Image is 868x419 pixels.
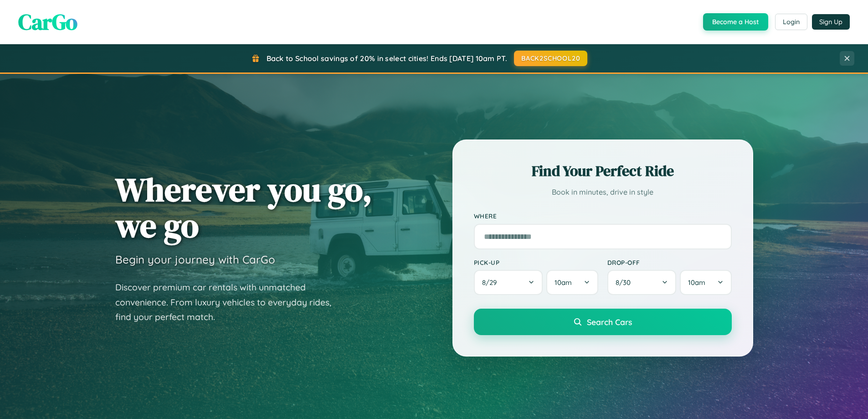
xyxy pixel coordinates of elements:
span: 8 / 30 [616,278,635,287]
button: 8/30 [607,270,677,295]
button: Login [775,14,807,30]
span: CarGo [18,7,77,37]
span: 10am [688,278,705,287]
button: Sign Up [812,14,850,30]
h2: Find Your Perfect Ride [474,161,732,181]
button: BACK2SCHOOL20 [514,51,587,66]
span: Back to School savings of 20% in select cities! Ends [DATE] 10am PT. [267,54,507,63]
p: Book in minutes, drive in style [474,186,732,199]
span: Search Cars [587,317,632,327]
label: Where [474,212,732,220]
p: Discover premium car rentals with unmatched convenience. From luxury vehicles to everyday rides, ... [115,280,343,325]
button: Become a Host [703,13,768,31]
label: Pick-up [474,259,598,266]
button: 10am [546,270,598,295]
span: 8 / 29 [482,278,501,287]
label: Drop-off [607,259,732,266]
span: 10am [555,278,572,287]
button: 8/29 [474,270,543,295]
button: Search Cars [474,309,732,335]
h3: Begin your journey with CarGo [115,253,275,266]
button: 10am [680,270,731,295]
h1: Wherever you go, we go [115,171,372,243]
